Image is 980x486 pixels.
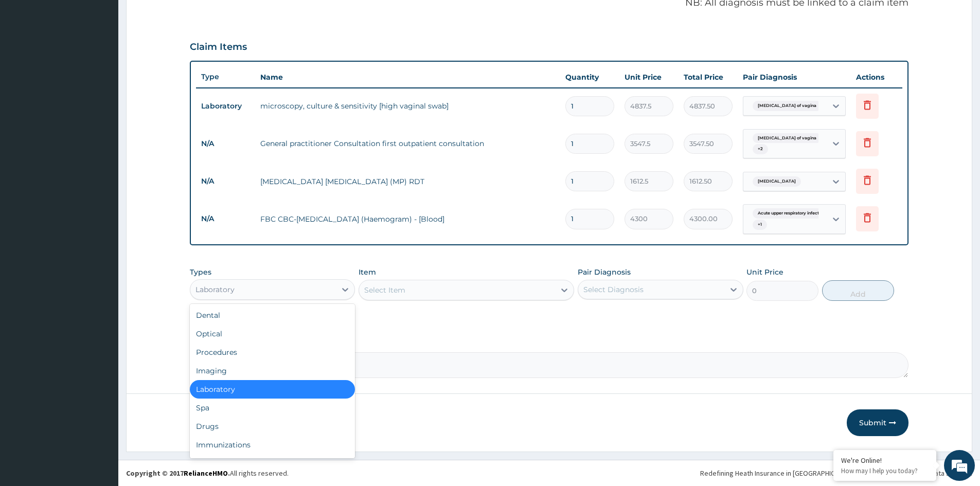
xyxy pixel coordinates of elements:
label: Unit Price [746,267,783,277]
button: Submit [847,409,908,436]
div: Select Diagnosis [583,284,644,295]
div: Laboratory [195,284,235,295]
div: Select Item [364,285,405,295]
td: [MEDICAL_DATA] [MEDICAL_DATA] (MP) RDT [255,171,560,192]
div: Dental [190,306,355,325]
div: Spa [190,399,355,417]
td: FBC CBC-[MEDICAL_DATA] (Haemogram) - [Blood] [255,209,560,229]
textarea: Type your message and hit 'Enter' [5,281,196,317]
span: + 1 [753,220,767,230]
td: Laboratory [196,97,255,116]
div: Redefining Heath Insurance in [GEOGRAPHIC_DATA] using Telemedicine and Data Science! [700,468,972,478]
span: We're online! [60,130,142,233]
div: Drugs [190,417,355,436]
label: Types [190,268,211,277]
span: [MEDICAL_DATA] of vagina [753,101,822,111]
span: Acute upper respiratory infect... [753,208,827,219]
span: [MEDICAL_DATA] [753,176,801,187]
th: Actions [851,67,902,87]
div: Procedures [190,343,355,362]
th: Unit Price [619,67,679,87]
h3: Claim Items [190,42,247,53]
td: N/A [196,172,255,191]
div: Others [190,454,355,473]
td: microscopy, culture & sensitivity [high vaginal swab] [255,96,560,116]
td: N/A [196,134,255,153]
img: d_794563401_company_1708531726252_794563401 [19,51,42,77]
div: Minimize live chat window [169,5,193,30]
th: Type [196,67,255,86]
td: N/A [196,209,255,228]
label: Comment [190,338,908,347]
span: + 2 [753,144,768,154]
div: Chat with us now [54,58,173,71]
a: RelianceHMO [184,469,228,478]
th: Name [255,67,560,87]
button: Add [822,280,894,301]
div: Laboratory [190,380,355,399]
div: We're Online! [841,456,929,465]
footer: All rights reserved. [118,460,980,486]
th: Quantity [560,67,619,87]
label: Pair Diagnosis [578,267,631,277]
th: Total Price [679,67,738,87]
div: Imaging [190,362,355,380]
span: [MEDICAL_DATA] of vagina [753,133,822,143]
p: How may I help you today? [841,466,929,475]
div: Immunizations [190,436,355,454]
th: Pair Diagnosis [738,67,851,87]
label: Item [359,267,376,277]
strong: Copyright © 2017 . [126,469,230,478]
td: General practitioner Consultation first outpatient consultation [255,133,560,154]
div: Optical [190,325,355,343]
